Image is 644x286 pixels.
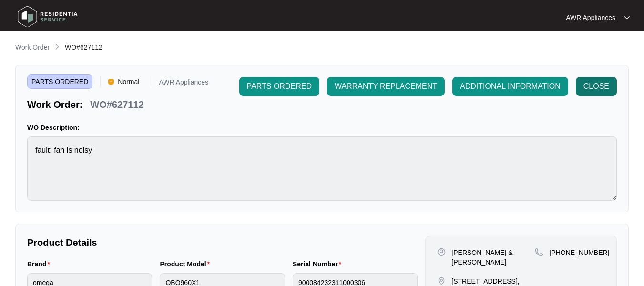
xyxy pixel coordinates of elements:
button: ADDITIONAL INFORMATION [452,77,568,96]
p: Product Details [27,236,418,249]
p: [PERSON_NAME] & [PERSON_NAME] [451,248,535,267]
span: WO#627112 [65,43,102,51]
a: Work Order [13,42,51,53]
span: ADDITIONAL INFORMATION [460,81,561,92]
img: dropdown arrow [624,15,630,20]
img: map-pin [437,276,446,285]
label: Brand [27,259,54,269]
p: [PHONE_NUMBER] [549,248,609,257]
p: WO#627112 [90,98,143,111]
textarea: fault: fan is noisy [27,136,617,201]
button: CLOSE [576,77,617,96]
span: WARRANTY REPLACEMENT [335,81,437,92]
img: map-pin [535,248,543,256]
p: WO Description: [27,123,617,132]
img: residentia service logo [14,2,81,31]
label: Serial Number [293,259,345,269]
label: Product Model [160,259,214,269]
p: Work Order [15,42,50,52]
p: AWR Appliances [159,79,208,89]
span: CLOSE [583,81,609,92]
p: Work Order: [27,98,82,111]
button: PARTS ORDERED [239,77,319,96]
button: WARRANTY REPLACEMENT [327,77,445,96]
span: Normal [114,74,143,89]
span: PARTS ORDERED [247,81,312,92]
img: chevron-right [53,43,61,51]
p: AWR Appliances [566,13,615,22]
img: user-pin [437,248,446,256]
img: Vercel Logo [108,79,114,85]
p: [STREET_ADDRESS], [451,276,520,286]
span: PARTS ORDERED [27,74,92,89]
